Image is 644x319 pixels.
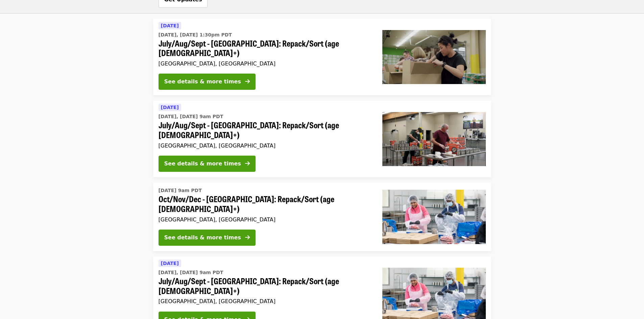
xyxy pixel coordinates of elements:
div: [GEOGRAPHIC_DATA], [GEOGRAPHIC_DATA] [159,216,372,223]
i: arrow-right icon [245,234,250,241]
img: July/Aug/Sept - Portland: Repack/Sort (age 16+) organized by Oregon Food Bank [382,112,486,166]
span: [DATE] [161,105,179,110]
div: [GEOGRAPHIC_DATA], [GEOGRAPHIC_DATA] [159,298,372,304]
time: [DATE] 9am PDT [159,187,202,194]
span: July/Aug/Sept - [GEOGRAPHIC_DATA]: Repack/Sort (age [DEMOGRAPHIC_DATA]+) [159,276,372,296]
img: July/Aug/Sept - Portland: Repack/Sort (age 8+) organized by Oregon Food Bank [382,30,486,84]
time: [DATE], [DATE] 9am PDT [159,113,223,120]
a: See details for "July/Aug/Sept - Portland: Repack/Sort (age 16+)" [153,101,491,177]
button: See details & more times [159,230,256,246]
div: [GEOGRAPHIC_DATA], [GEOGRAPHIC_DATA] [159,60,372,67]
span: July/Aug/Sept - [GEOGRAPHIC_DATA]: Repack/Sort (age [DEMOGRAPHIC_DATA]+) [159,120,372,140]
span: Oct/Nov/Dec - [GEOGRAPHIC_DATA]: Repack/Sort (age [DEMOGRAPHIC_DATA]+) [159,194,372,214]
button: See details & more times [159,156,256,172]
i: arrow-right icon [245,78,250,85]
time: [DATE], [DATE] 9am PDT [159,269,223,276]
div: See details & more times [164,78,241,86]
img: Oct/Nov/Dec - Beaverton: Repack/Sort (age 10+) organized by Oregon Food Bank [382,190,486,244]
time: [DATE], [DATE] 1:30pm PDT [159,31,232,38]
span: [DATE] [161,261,179,266]
span: [DATE] [161,23,179,28]
i: arrow-right icon [245,160,250,167]
div: See details & more times [164,234,241,242]
div: [GEOGRAPHIC_DATA], [GEOGRAPHIC_DATA] [159,142,372,149]
button: See details & more times [159,74,256,90]
a: See details for "Oct/Nov/Dec - Beaverton: Repack/Sort (age 10+)" [153,183,491,251]
span: July/Aug/Sept - [GEOGRAPHIC_DATA]: Repack/Sort (age [DEMOGRAPHIC_DATA]+) [159,38,372,58]
div: See details & more times [164,160,241,168]
a: See details for "July/Aug/Sept - Portland: Repack/Sort (age 8+)" [153,19,491,96]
